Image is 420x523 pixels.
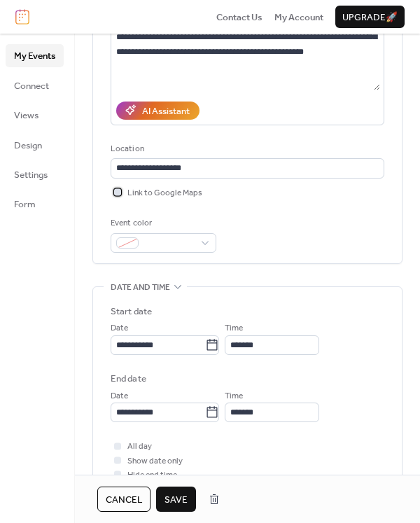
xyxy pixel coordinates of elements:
[111,321,128,335] span: Date
[127,454,183,468] span: Show date only
[111,142,381,156] div: Location
[6,193,64,215] a: Form
[164,493,188,507] span: Save
[6,104,64,126] a: Views
[274,10,323,24] a: My Account
[6,163,64,186] a: Settings
[14,197,36,211] span: Form
[127,440,152,454] span: All day
[15,9,29,25] img: logo
[116,102,199,120] button: AI Assistant
[111,281,170,295] span: Date and time
[127,186,202,200] span: Link to Google Maps
[111,372,146,386] div: End date
[106,493,142,507] span: Cancel
[6,134,64,156] a: Design
[342,11,398,25] span: Upgrade 🚀
[14,109,38,123] span: Views
[216,11,262,25] span: Contact Us
[111,389,128,403] span: Date
[111,216,213,230] div: Event color
[225,389,243,403] span: Time
[335,6,405,28] button: Upgrade🚀
[142,104,190,118] div: AI Assistant
[14,139,42,153] span: Design
[127,468,177,482] span: Hide end time
[156,487,196,512] button: Save
[14,79,49,93] span: Connect
[97,487,150,512] button: Cancel
[6,44,64,67] a: My Events
[216,10,262,24] a: Contact Us
[14,168,48,182] span: Settings
[225,321,243,335] span: Time
[274,11,323,25] span: My Account
[14,49,55,63] span: My Events
[111,305,152,319] div: Start date
[6,74,64,97] a: Connect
